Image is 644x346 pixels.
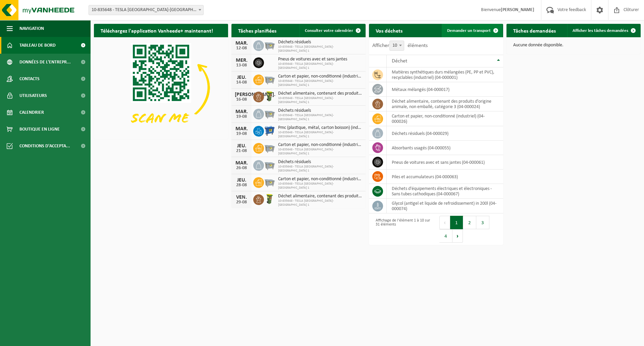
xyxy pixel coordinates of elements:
[89,5,204,15] span: 10-835648 - TESLA BELGIUM-BRUSSEL 1 - ZAVENTEM
[278,159,362,165] span: Déchets résiduels
[19,54,71,70] span: Données de l'entrepr...
[278,108,362,113] span: Déchets résiduels
[19,87,47,104] span: Utilisateurs
[506,24,562,37] h2: Tâches demandées
[235,58,248,63] div: MER.
[94,24,220,37] h2: Téléchargez l'application Vanheede+ maintenant!
[264,91,275,102] img: WB-0060-HPE-GN-50
[235,143,248,149] div: JEU.
[387,67,503,82] td: matières synthétiques durs mélangées (PE, PP et PVC), recyclables (industriel) (04-000001)
[278,57,362,62] span: Pneus de voitures avec et sans jantes
[387,155,503,169] td: pneus de voitures avec et sans jantes (04-000061)
[235,63,248,68] div: 13-08
[264,108,275,119] img: WB-2500-GAL-GY-01
[231,24,283,37] h2: Tâches planifiées
[513,43,634,48] p: Aucune donnée disponible.
[264,142,275,153] img: WB-2500-GAL-GY-01
[387,141,503,155] td: absorbants usagés (04-000055)
[439,216,450,229] button: Previous
[372,215,433,243] div: Affichage de l'élément 1 à 10 sur 31 éléments
[264,159,275,170] img: WB-2500-GAL-GY-01
[278,96,362,104] span: 10-835648 - TESLA [GEOGRAPHIC_DATA]-[GEOGRAPHIC_DATA] 1
[235,92,248,97] div: [PERSON_NAME].
[450,216,463,229] button: 1
[463,216,476,229] button: 2
[278,40,362,45] span: Déchets résiduels
[235,183,248,188] div: 28-08
[387,111,503,126] td: carton et papier, non-conditionné (industriel) (04-000026)
[235,132,248,136] div: 19-08
[264,73,275,85] img: WB-2500-GAL-GY-01
[235,75,248,80] div: JEU.
[278,62,362,70] span: 10-835648 - TESLA [GEOGRAPHIC_DATA]-[GEOGRAPHIC_DATA] 1
[278,91,362,96] span: Déchet alimentaire, contenant des produits d'origine animale, non emballé, catég...
[387,82,503,97] td: métaux mélangés (04-000017)
[439,229,452,243] button: 4
[235,149,248,153] div: 21-08
[278,177,362,182] span: Carton et papier, non-conditionné (industriel)
[278,165,362,173] span: 10-835648 - TESLA [GEOGRAPHIC_DATA]-[GEOGRAPHIC_DATA] 1
[19,121,60,138] span: Boutique en ligne
[278,199,362,207] span: 10-835648 - TESLA [GEOGRAPHIC_DATA]-[GEOGRAPHIC_DATA] 1
[501,7,534,12] strong: [PERSON_NAME]
[89,5,203,15] span: 10-835648 - TESLA BELGIUM-BRUSSEL 1 - ZAVENTEM
[235,80,248,85] div: 14-08
[19,104,44,121] span: Calendrier
[278,79,362,87] span: 10-835648 - TESLA [GEOGRAPHIC_DATA]-[GEOGRAPHIC_DATA] 1
[235,166,248,170] div: 26-08
[264,176,275,188] img: WB-2500-GAL-GY-01
[278,194,362,199] span: Déchet alimentaire, contenant des produits d'origine animale, non emballé, catég...
[452,229,463,243] button: Next
[387,184,503,199] td: déchets d'équipements électriques et électroniques - Sans tubes cathodiques (04-000067)
[94,37,228,138] img: Download de VHEPlus App
[369,24,409,37] h2: Vos déchets
[278,113,362,121] span: 10-835648 - TESLA [GEOGRAPHIC_DATA]-[GEOGRAPHIC_DATA] 1
[387,126,503,141] td: déchets résiduels (04-000029)
[235,109,248,114] div: MAR.
[305,29,353,33] span: Consulter votre calendrier
[387,97,503,111] td: déchet alimentaire, contenant des produits d'origine animale, non emballé, catégorie 3 (04-000024)
[278,125,362,131] span: Pmc (plastique, métal, carton boisson) (industriel)
[235,46,248,51] div: 12-08
[442,24,502,37] a: Demander un transport
[278,182,362,190] span: 10-835648 - TESLA [GEOGRAPHIC_DATA]-[GEOGRAPHIC_DATA] 1
[235,114,248,119] div: 19-08
[387,169,503,184] td: Piles et accumulateurs (04-000063)
[235,160,248,166] div: MAR.
[235,41,248,46] div: MAR.
[387,199,503,213] td: glycol (antigel et liquide de refroidissement) in 200l (04-000074)
[235,97,248,102] div: 16-08
[390,41,404,50] span: 10
[19,70,40,87] span: Contacts
[389,41,404,51] span: 10
[264,193,275,205] img: WB-0060-HPE-GN-50
[278,74,362,79] span: Carton et papier, non-conditionné (industriel)
[235,195,248,200] div: VEN.
[372,43,428,48] label: Afficher éléments
[235,200,248,205] div: 29-08
[278,131,362,139] span: 10-835648 - TESLA [GEOGRAPHIC_DATA]-[GEOGRAPHIC_DATA] 1
[264,39,275,51] img: WB-2500-GAL-GY-01
[278,148,362,156] span: 10-835648 - TESLA [GEOGRAPHIC_DATA]-[GEOGRAPHIC_DATA] 1
[447,29,491,33] span: Demander un transport
[235,178,248,183] div: JEU.
[19,37,56,54] span: Tableau de bord
[264,125,275,136] img: WB-0660-HPE-BE-01
[19,138,70,154] span: Conditions d'accepta...
[300,24,365,37] a: Consulter votre calendrier
[278,45,362,53] span: 10-835648 - TESLA [GEOGRAPHIC_DATA]-[GEOGRAPHIC_DATA] 1
[235,126,248,132] div: MAR.
[567,24,640,37] a: Afficher les tâches demandées
[19,20,44,37] span: Navigation
[476,216,489,229] button: 3
[392,58,407,64] span: Déchet
[573,29,628,33] span: Afficher les tâches demandées
[278,142,362,148] span: Carton et papier, non-conditionné (industriel)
